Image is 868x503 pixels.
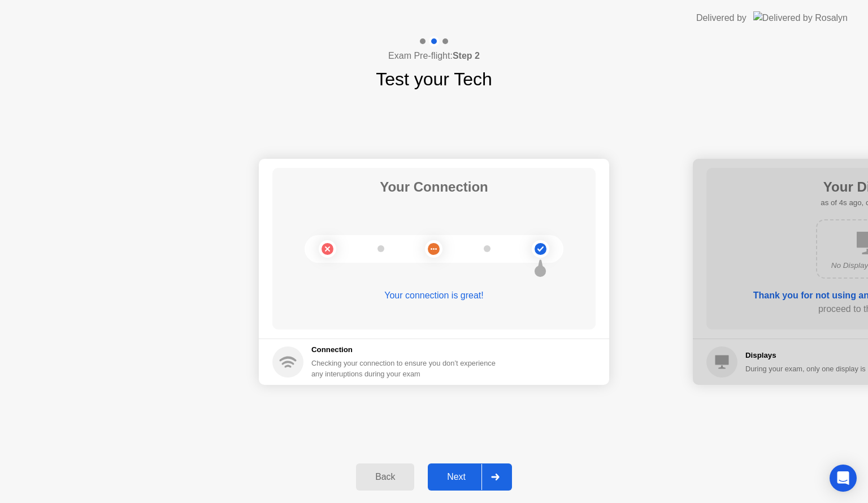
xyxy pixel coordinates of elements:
[431,472,481,482] div: Next
[356,463,414,491] button: Back
[311,344,502,355] h5: Connection
[830,465,857,492] div: Open Intercom Messenger
[428,463,512,491] button: Next
[272,289,596,302] div: Your connection is great!
[311,358,502,379] div: Checking your connection to ensure you don’t experience any interuptions during your exam
[376,66,492,93] h1: Test your Tech
[388,49,480,63] h4: Exam Pre-flight:
[753,11,848,24] img: Delivered by Rosalyn
[453,51,480,60] b: Step 2
[380,177,488,197] h1: Your Connection
[696,11,747,25] div: Delivered by
[359,472,411,482] div: Back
